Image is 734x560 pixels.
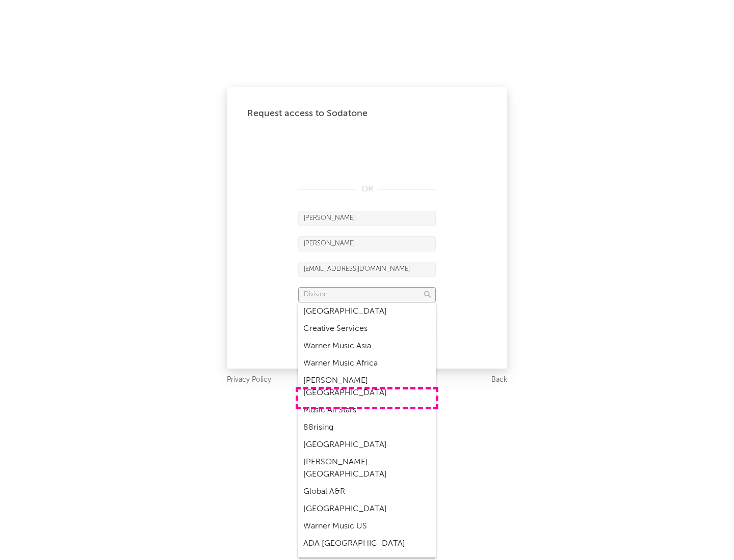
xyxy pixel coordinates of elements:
[298,535,436,552] div: ADA [GEOGRAPHIC_DATA]
[298,262,436,277] input: Email
[247,107,487,120] div: Request access to Sodatone
[298,500,436,518] div: [GEOGRAPHIC_DATA]
[298,287,436,302] input: Division
[298,518,436,535] div: Warner Music US
[298,303,436,320] div: [GEOGRAPHIC_DATA]
[298,454,436,483] div: [PERSON_NAME] [GEOGRAPHIC_DATA]
[298,402,436,419] div: Music All Stars
[298,436,436,454] div: [GEOGRAPHIC_DATA]
[298,211,436,226] input: First Name
[227,374,271,386] a: Privacy Policy
[298,183,436,195] div: OR
[298,355,436,372] div: Warner Music Africa
[298,419,436,436] div: 88rising
[298,338,436,355] div: Warner Music Asia
[298,483,436,500] div: Global A&R
[298,372,436,402] div: [PERSON_NAME] [GEOGRAPHIC_DATA]
[491,374,507,386] a: Back
[298,236,436,251] input: Last Name
[298,320,436,338] div: Creative Services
